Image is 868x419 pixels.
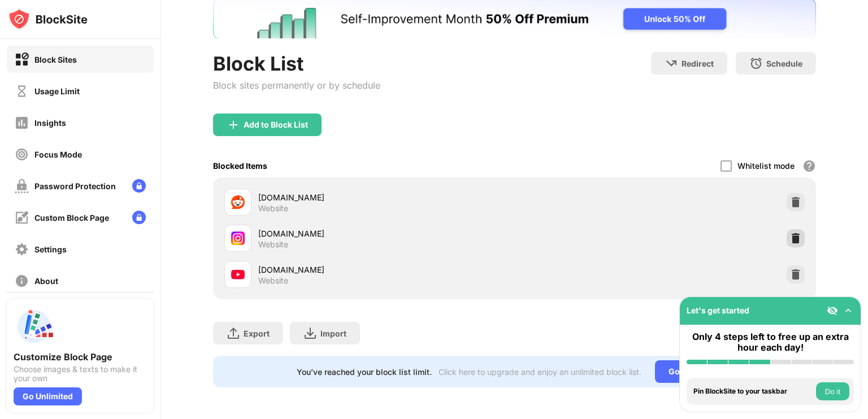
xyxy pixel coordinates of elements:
[213,80,380,91] div: Block sites permanently or by schedule
[34,150,82,159] div: Focus Mode
[15,179,29,193] img: password-protection-off.svg
[15,242,29,256] img: settings-off.svg
[15,274,29,288] img: about-off.svg
[687,331,854,353] div: Only 4 steps left to free up an extra hour each day!
[258,228,514,239] div: [DOMAIN_NAME]
[244,329,270,338] div: Export
[258,276,288,286] div: Website
[439,367,641,377] div: Click here to upgrade and enjoy an unlimited block list.
[34,181,116,191] div: Password Protection
[15,211,29,225] img: customize-block-page-off.svg
[34,245,67,254] div: Settings
[231,232,245,245] img: favicons
[816,382,849,400] button: Do it
[231,195,245,209] img: favicons
[34,276,58,286] div: About
[14,387,82,405] div: Go Unlimited
[34,86,80,96] div: Usage Limit
[14,306,54,347] img: push-custom-page.svg
[15,53,29,67] img: block-on.svg
[244,120,308,129] div: Add to Block List
[15,84,29,98] img: time-usage-off.svg
[14,365,147,383] div: Choose images & texts to make it your own
[132,211,146,224] img: lock-menu.svg
[258,191,514,203] div: [DOMAIN_NAME]
[15,147,29,162] img: focus-off.svg
[8,8,88,30] img: logo-blocksite.svg
[258,264,514,276] div: [DOMAIN_NAME]
[320,329,346,338] div: Import
[34,213,109,222] div: Custom Block Page
[14,351,147,363] div: Customize Block Page
[655,360,732,383] div: Go Unlimited
[827,305,838,316] img: eye-not-visible.svg
[213,161,267,171] div: Blocked Items
[213,52,380,75] div: Block List
[843,305,854,316] img: omni-setup-toggle.svg
[258,239,288,250] div: Website
[682,59,714,68] div: Redirect
[231,268,245,281] img: favicons
[15,116,29,130] img: insights-off.svg
[297,367,432,377] div: You’ve reached your block list limit.
[693,387,813,395] div: Pin BlockSite to your taskbar
[34,118,66,128] div: Insights
[34,55,77,64] div: Block Sites
[766,59,802,68] div: Schedule
[737,161,795,171] div: Whitelist mode
[132,179,146,193] img: lock-menu.svg
[258,203,288,213] div: Website
[687,305,749,315] div: Let's get started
